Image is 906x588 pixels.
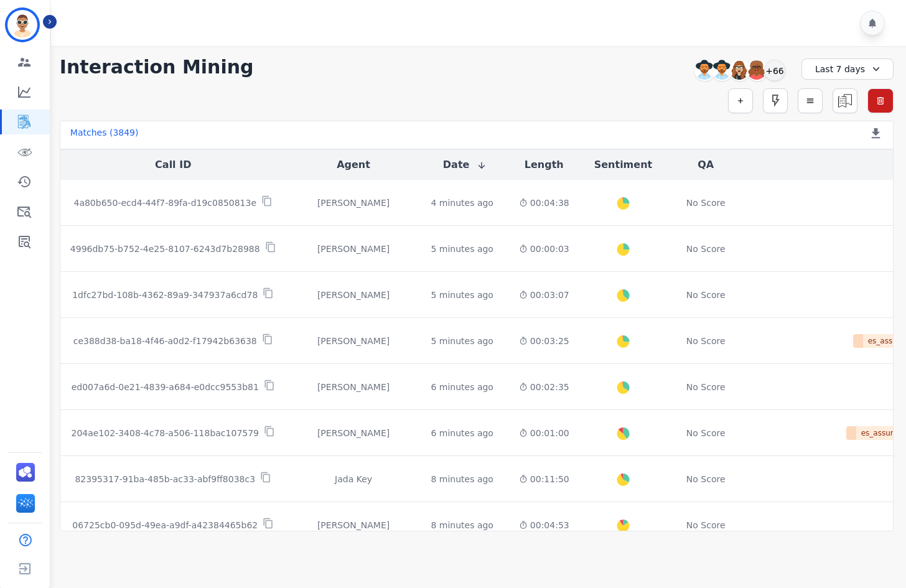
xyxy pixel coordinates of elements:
div: [PERSON_NAME] [296,519,411,531]
div: [PERSON_NAME] [296,289,411,301]
div: 00:02:35 [519,381,569,393]
p: ce388d38-ba18-4f46-a0d2-f17942b63638 [73,335,257,347]
div: 5 minutes ago [431,243,493,255]
div: No Score [686,289,726,301]
div: 00:03:25 [519,335,569,347]
button: Date [443,157,487,172]
button: Call ID [155,157,191,172]
div: 8 minutes ago [431,519,493,531]
p: 204ae102-3408-4c78-a506-118bac107579 [71,427,259,439]
div: No Score [686,197,726,209]
div: 00:11:50 [519,473,569,485]
button: Sentiment [594,157,652,172]
div: [PERSON_NAME] [296,197,411,209]
div: +66 [764,60,785,81]
div: 5 minutes ago [431,289,493,301]
h1: Interaction Mining [60,56,254,78]
div: No Score [686,427,726,439]
div: No Score [686,335,726,347]
div: 6 minutes ago [431,381,493,393]
div: Matches ( 3849 ) [70,126,139,144]
div: 4 minutes ago [431,197,493,209]
div: Last 7 days [801,58,894,80]
p: 1dfc27bd-108b-4362-89a9-347937a6cd78 [72,289,258,301]
div: [PERSON_NAME] [296,381,411,393]
p: 82395317-91ba-485b-ac33-abf9ff8038c3 [75,473,255,485]
p: ed007a6d-0e21-4839-a684-e0dcc9553b81 [72,381,259,393]
div: 00:04:38 [519,197,569,209]
div: No Score [686,381,726,393]
div: 6 minutes ago [431,427,493,439]
div: No Score [686,473,726,485]
div: No Score [686,519,726,531]
div: 00:00:03 [519,243,569,255]
button: Agent [337,157,370,172]
img: Bordered avatar [7,10,37,40]
div: 00:01:00 [519,427,569,439]
div: 00:03:07 [519,289,569,301]
div: [PERSON_NAME] [296,335,411,347]
button: QA [698,157,714,172]
button: Length [525,157,564,172]
div: No Score [686,243,726,255]
div: [PERSON_NAME] [296,243,411,255]
p: 4996db75-b752-4e25-8107-6243d7b28988 [70,243,260,255]
div: 8 minutes ago [431,473,493,485]
p: 06725cb0-095d-49ea-a9df-a42384465b62 [72,519,258,531]
div: 5 minutes ago [431,335,493,347]
div: [PERSON_NAME] [296,427,411,439]
div: Jada Key [296,473,411,485]
p: 4a80b650-ecd4-44f7-89fa-d19c0850813e [73,197,256,209]
div: 00:04:53 [519,519,569,531]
